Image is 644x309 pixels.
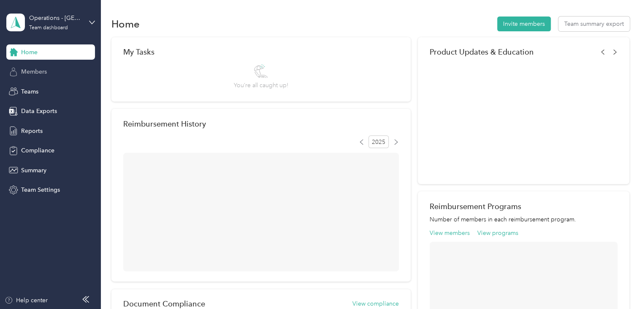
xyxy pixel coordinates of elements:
h2: Reimbursement Programs [430,202,617,211]
h1: Home [111,19,140,28]
div: My Tasks [123,47,399,56]
span: Members [21,67,47,76]
span: Compliance [21,146,54,155]
p: Number of members in each reimbursement program. [430,215,617,224]
span: Summary [21,166,46,175]
div: Operations - [GEOGRAPHIC_DATA] [29,14,82,22]
iframe: Everlance-gr Chat Button Frame [597,262,644,309]
button: View programs [477,229,518,237]
button: Team summary export [558,17,630,31]
h2: Reimbursement History [123,119,206,128]
span: You’re all caught up! [234,81,288,90]
div: Team dashboard [29,25,68,30]
span: Team Settings [21,185,60,194]
button: Help center [5,296,48,305]
span: Product Updates & Education [430,47,534,56]
span: Reports [21,127,43,135]
button: View compliance [352,299,399,308]
span: Data Exports [21,107,57,116]
button: View members [430,229,470,237]
span: 2025 [368,135,389,148]
span: Home [21,48,38,57]
button: Invite members [497,17,551,31]
h2: Document Compliance [123,299,205,308]
span: Teams [21,87,38,96]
